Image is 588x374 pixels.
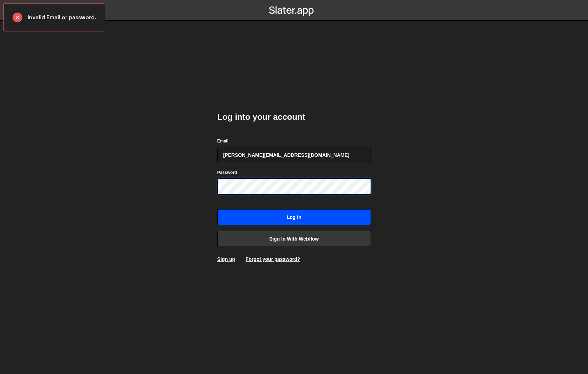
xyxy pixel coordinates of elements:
[217,256,235,262] a: Sign up
[217,231,371,247] a: Sign in with Webflow
[246,256,300,262] a: Forgot your password?
[217,111,371,123] h2: Log into your account
[3,3,105,31] div: Invalid Email or password.
[217,138,229,145] label: Email
[217,169,237,176] label: Password
[217,209,371,225] input: Log in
